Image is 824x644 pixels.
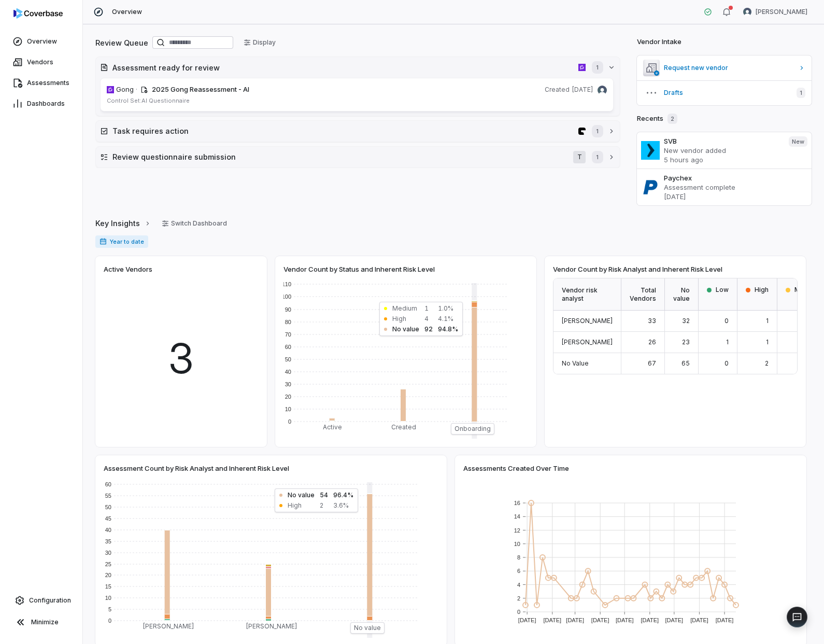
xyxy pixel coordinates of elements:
text: [DATE] [518,617,536,623]
text: 15 [105,583,111,590]
svg: Date range for report [100,238,107,245]
span: [PERSON_NAME] [756,8,807,16]
text: [DATE] [665,617,684,623]
span: 2025 Gong Reassessment - AI [152,85,249,93]
div: Vendor risk analyst [553,278,621,311]
span: 1 [592,125,603,137]
a: Assessments [2,74,80,92]
button: Assessment ready for reviewgong.io1 [96,57,620,78]
text: 20 [105,572,111,578]
span: Low [716,286,729,294]
a: Request new vendor [637,55,812,80]
p: New vendor added [664,146,780,155]
text: 2 [517,595,520,601]
text: 45 [105,515,111,522]
text: 40 [105,527,111,533]
text: 16 [514,500,520,506]
text: [DATE] [641,617,659,623]
a: gong.ioGong· 2025 Gong Reassessment - AICreated[DATE]Daniel Aranibar avatarControl Set:AI Questio... [100,78,614,111]
h2: Review Queue [95,37,148,48]
text: 60 [285,344,291,350]
span: 1 [592,151,603,163]
text: 30 [105,550,111,556]
span: Request new vendor [664,64,794,72]
span: 23 [682,338,690,346]
text: [DATE] [543,617,561,623]
p: 5 hours ago [664,155,780,164]
span: Created [545,86,570,94]
text: [DATE] [566,617,584,623]
span: 0 [724,359,729,367]
text: [DATE] [716,617,734,623]
p: [DATE] [664,192,808,201]
span: 33 [648,317,656,325]
span: Medium [794,286,819,294]
text: 4 [517,582,520,588]
button: Key Insights [92,213,154,234]
span: [PERSON_NAME] [562,338,613,346]
text: 90 [285,306,291,313]
span: 1 [766,338,769,346]
text: 10 [105,595,111,601]
span: 1 [797,88,805,98]
h3: SVB [664,136,780,146]
text: 20 [285,394,291,400]
button: Task requires actioncolumn.com1 [96,121,620,142]
text: 110 [282,281,291,287]
span: 2 [765,359,769,367]
span: Vendor Count by Status and Inherent Risk Level [283,264,435,274]
text: 6 [517,568,520,574]
span: 67 [648,359,656,367]
text: 35 [105,538,111,544]
span: Assessment Count by Risk Analyst and Inherent Risk Level [104,464,289,473]
text: 10 [514,541,520,547]
text: 12 [514,527,520,534]
button: Drafts1 [637,80,812,105]
text: 0 [108,618,111,624]
span: Overview [27,37,57,46]
h2: Review questionnaire submission [112,151,569,162]
span: 32 [682,317,690,325]
text: 80 [285,319,291,325]
span: 26 [648,338,656,346]
text: [DATE] [616,617,634,623]
h2: Vendor Intake [637,37,681,47]
button: Minimize [4,612,78,633]
text: 40 [285,369,291,375]
a: Key Insights [95,213,151,234]
h3: Paychex [664,173,808,183]
span: Assessments [27,79,69,87]
a: Dashboards [2,94,80,113]
img: logo-D7KZi-bG.svg [13,8,63,19]
a: SVBNew vendor added5 hours agoNew [637,132,812,169]
span: · [136,85,137,95]
h2: Recents [637,114,677,124]
span: [DATE] [572,86,593,94]
text: [DATE] [591,617,609,623]
text: 14 [514,513,520,520]
span: Minimize [31,618,59,626]
p: Assessment complete [664,183,808,192]
text: 100 [282,293,291,300]
text: 25 [105,561,111,567]
img: Daniel Aranibar avatar [743,8,751,16]
span: Control Set: AI Questionnaire [107,97,190,104]
div: No value [665,278,699,311]
span: Gong [116,85,134,95]
span: Active Vendors [104,264,152,274]
a: Overview [2,32,80,51]
span: 3 [168,327,194,389]
h2: Assessment ready for review [112,62,574,73]
span: Vendors [27,58,53,66]
text: 50 [285,356,291,362]
span: [PERSON_NAME] [562,317,613,325]
text: 60 [105,481,111,487]
text: 30 [285,381,291,387]
span: Assessments Created Over Time [463,464,569,473]
a: Configuration [4,591,78,610]
span: 1 [726,338,729,346]
button: Switch Dashboard [155,216,233,231]
text: 50 [105,504,111,510]
span: No Value [562,359,589,367]
text: 55 [105,493,111,499]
